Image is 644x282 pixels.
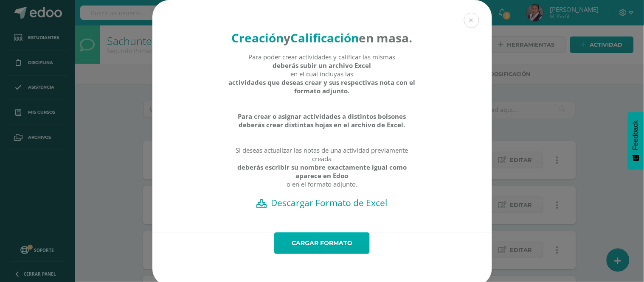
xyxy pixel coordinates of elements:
[228,30,416,46] h4: en masa.
[291,30,359,46] strong: Calificación
[284,30,291,46] strong: y
[228,78,416,95] strong: actividades que deseas crear y sus respectivas nota con el formato adjunto.
[167,197,477,209] a: Descargar Formato de Excel
[273,61,371,70] strong: deberás subir un archivo Excel
[464,13,479,28] button: Close (Esc)
[632,120,640,150] span: Feedback
[232,30,284,46] strong: Creación
[628,112,644,170] button: Feedback - Mostrar encuesta
[228,112,416,129] strong: Para crear o asignar actividades a distintos bolsones deberás crear distintas hojas en el archivo...
[228,163,416,180] strong: deberás escribir su nombre exactamente igual como aparece en Edoo
[274,232,370,254] a: Cargar formato
[228,53,416,197] div: Para poder crear actividades y calificar las mismas en el cual incluyas las Si deseas actualizar ...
